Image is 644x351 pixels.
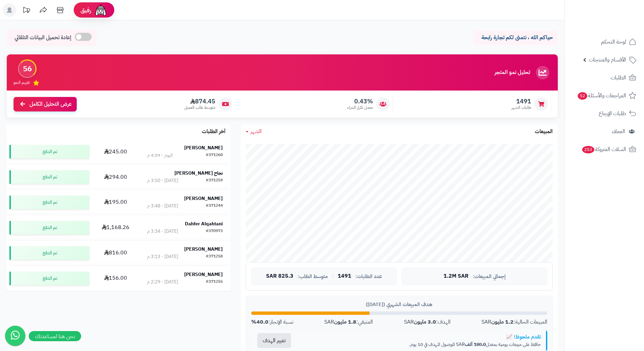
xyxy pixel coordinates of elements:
h3: تحليل نمو المتجر [495,70,530,76]
div: [DATE] - 3:50 م [147,177,178,184]
strong: [PERSON_NAME] [184,246,223,253]
div: تم الدفع [9,272,89,285]
span: إجمالي المبيعات: [473,274,506,279]
td: 195.00 [92,190,139,215]
span: المراجعات والأسئلة [577,91,626,100]
strong: 1.2 مليون [491,318,514,326]
a: الطلبات [569,70,640,86]
span: الأقسام والمنتجات [589,55,626,65]
div: [DATE] - 2:29 م [147,279,178,285]
span: | [332,274,334,279]
div: الهدف: SAR [404,318,451,326]
span: تقييم النمو [14,80,30,85]
a: السلات المتروكة253 [569,141,640,157]
strong: Dahfer Alqahtani [185,220,223,227]
a: الشهر [246,128,262,135]
span: رفيق [80,6,91,14]
p: حافظ على مبيعات يومية بمعدل SAR للوصول للهدف في 10 يوم. [302,341,541,348]
span: العملاء [612,127,625,136]
img: ai-face.png [94,3,108,17]
a: طلبات الإرجاع [569,105,640,122]
div: اليوم - 4:09 م [147,152,173,159]
span: متوسط طلب العميل [184,105,215,110]
span: لوحة التحكم [601,37,626,47]
strong: 40.0% [251,318,268,326]
h3: المبيعات [535,129,553,135]
div: [DATE] - 3:34 م [147,228,178,235]
div: تم الدفع [9,170,89,184]
span: الشهر [251,127,262,135]
div: #371259 [206,177,223,184]
span: 874.45 [184,98,215,105]
div: #371244 [206,203,223,209]
div: #371258 [206,253,223,260]
a: لوحة التحكم [569,34,640,50]
td: 245.00 [92,139,139,164]
strong: 1.8 مليون [334,318,356,326]
span: 52 [578,92,587,100]
strong: [PERSON_NAME] [184,271,223,278]
div: هدف المبيعات الشهري ([DATE]) [251,301,547,308]
div: تم الدفع [9,145,89,158]
div: تم الدفع [9,196,89,209]
span: 1491 [338,273,351,279]
a: عرض التحليل الكامل [14,97,77,111]
span: 1.2M SAR [444,273,469,279]
div: #371255 [206,279,223,285]
div: [DATE] - 3:13 م [147,253,178,260]
a: المراجعات والأسئلة52 [569,87,640,104]
span: الطلبات [611,73,626,82]
strong: [PERSON_NAME] [184,144,223,151]
span: إعادة تحميل البيانات التلقائي [15,34,71,42]
strong: نجاح [PERSON_NAME] [174,170,223,177]
td: 1,168.26 [92,215,139,240]
div: المتبقي: SAR [324,318,373,326]
div: نسبة الإنجاز: [251,318,293,326]
div: تقدم ملحوظ! 📈 [302,333,541,341]
a: تحديثات المنصة [18,3,35,19]
div: #370973 [206,228,223,235]
div: [DATE] - 3:48 م [147,203,178,209]
span: عدد الطلبات: [355,274,382,279]
span: 1491 [511,98,531,105]
div: المبيعات الحالية: SAR [481,318,547,326]
td: 294.00 [92,165,139,190]
span: 0.43% [347,98,373,105]
td: 156.00 [92,266,139,291]
span: السلات المتروكة [581,145,626,154]
span: 253 [582,146,594,153]
strong: [PERSON_NAME] [184,195,223,202]
p: حياكم الله ، نتمنى لكم تجارة رابحة [478,34,553,42]
span: 825.3 SAR [266,273,293,279]
span: طلبات الإرجاع [599,109,626,118]
td: 816.00 [92,241,139,266]
span: متوسط الطلب: [297,274,328,279]
span: عرض التحليل الكامل [29,100,72,108]
button: تغيير الهدف [257,333,291,348]
span: معدل تكرار الشراء [347,105,373,110]
div: #371260 [206,152,223,159]
span: طلبات الشهر [511,105,531,110]
div: تم الدفع [9,246,89,260]
h3: آخر الطلبات [202,129,225,135]
strong: 3.0 مليون [414,318,436,326]
a: العملاء [569,123,640,140]
div: تم الدفع [9,221,89,234]
strong: 180.0 ألف [465,341,486,348]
